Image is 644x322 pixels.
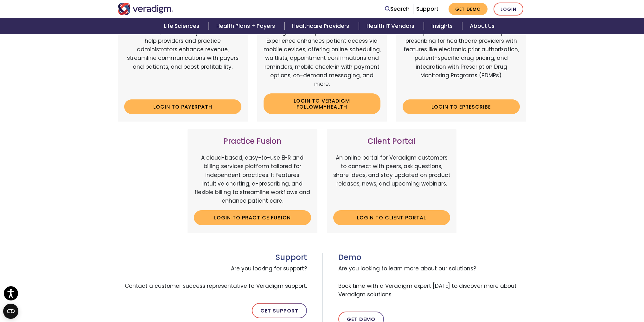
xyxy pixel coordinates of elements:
[416,5,438,13] a: Support
[494,3,523,16] a: Login
[209,18,284,34] a: Health Plans + Payers
[284,18,359,34] a: Healthcare Providers
[124,28,241,95] p: Web-based, user-friendly solutions that help providers and practice administrators enhance revenu...
[403,28,520,95] p: A comprehensive solution that simplifies prescribing for healthcare providers with features like ...
[194,154,311,205] p: A cloud-based, easy-to-use EHR and billing services platform tailored for independent practices. ...
[264,93,381,114] a: Login to Veradigm FollowMyHealth
[522,276,636,314] iframe: Drift Chat Widget
[194,137,311,146] h3: Practice Fusion
[424,18,462,34] a: Insights
[124,99,241,114] a: Login to Payerpath
[333,154,450,205] p: An online portal for Veradigm customers to connect with peers, ask questions, share ideas, and st...
[338,253,526,262] h3: Demo
[156,18,209,34] a: Life Sciences
[118,3,173,15] img: Veradigm logo
[3,304,18,319] button: Open CMP widget
[118,253,307,262] h3: Support
[385,5,410,13] a: Search
[338,262,526,301] span: Are you looking to learn more about our solutions? Book time with a Veradigm expert [DATE] to dis...
[118,262,307,293] span: Are you looking for support? Contact a customer success representative for
[333,137,450,146] h3: Client Portal
[333,210,450,225] a: Login to Client Portal
[252,303,307,318] a: Get Support
[256,282,307,290] span: Veradigm support.
[449,3,488,15] a: Get Demo
[462,18,502,34] a: About Us
[403,99,520,114] a: Login to ePrescribe
[264,28,381,88] p: Veradigm FollowMyHealth's Mobile Patient Experience enhances patient access via mobile devices, o...
[359,18,424,34] a: Health IT Vendors
[194,210,311,225] a: Login to Practice Fusion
